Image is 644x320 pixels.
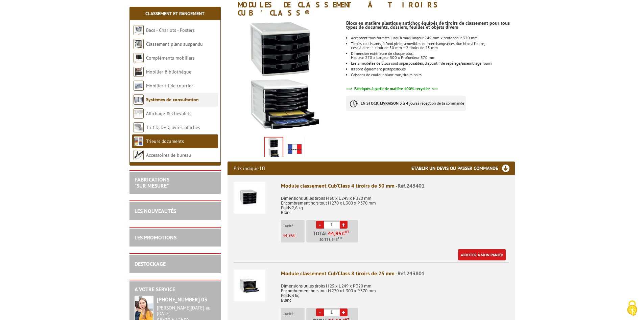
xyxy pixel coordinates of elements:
[228,20,341,134] img: fichiers_tiroirs_243401.jpg
[265,137,283,158] img: fichiers_tiroirs_243401.jpg
[351,73,515,77] li: Caissons de couleur blanc mat, tiroirs noirs
[135,176,169,189] a: FABRICATIONS"Sur Mesure"
[234,162,266,175] p: Prix indiqué HT
[620,297,644,320] button: Cookies (fenêtre modale)
[351,46,515,50] div: c’est-à-dire : 1 tiroir de 50 mm = 2 tiroirs de 25 mm
[351,67,515,71] li: Ils sont également juxtaposables
[145,10,205,17] a: Classement et Rangement
[361,101,418,106] strong: EN STOCK, LIVRAISON 3 à 4 jours
[134,94,144,105] img: Systèmes de consultation
[134,25,144,35] img: Bacs - Chariots - Posters
[351,56,515,60] div: Hauteur 270 x Largeur 300 x Profondeur 370 mm
[398,270,425,277] span: Réf.243801
[316,308,324,316] a: -
[134,122,144,132] img: Tri CD, DVD, livres, affiches
[135,260,166,267] a: DESTOCKAGE
[342,231,345,236] span: €
[351,51,515,56] div: Dimension extérieure de chaque bloc:
[281,270,509,277] div: Module classement Cub'Class 8 tiroirs de 25 mm -
[134,39,144,49] img: Classement plans suspendu
[146,69,191,75] a: Mobilier Bibliothèque
[351,36,515,40] li: Acceptent tous formats jusqu’à maxi largeur 249 mm x profondeur 320 mm
[340,308,348,316] a: +
[346,21,515,29] p: Blocs en matière plastique antichoc équipés de tiroirs de classement pour tous types de documents...
[146,152,191,158] a: Accessoires de bureau
[234,182,265,214] img: Module classement Cub'Class 4 tiroirs de 50 mm
[345,230,349,234] sup: HT
[157,296,207,303] strong: [PHONE_NUMBER] 03
[283,223,305,228] p: L'unité
[146,55,195,61] a: Compléments mobiliers
[281,279,509,303] p: Dimensions utiles tiroirs H 25 x L 249 x P 320 mm Encombrement hors tout H 270 x L 300 x P 370 mm...
[327,237,336,242] span: 53,94
[134,150,144,160] img: Accessoires de bureau
[146,27,195,33] a: Bacs - Chariots - Posters
[351,42,515,46] div: Tiroirs coulissants, à fond plein, amovibles et interchangeables d’un bloc à l’autre,
[624,300,641,317] img: Cookies (fenêtre modale)
[458,249,506,260] a: Ajouter à mon panier
[340,221,348,229] a: +
[346,86,438,91] font: ==> Fabriqués à partir de matière 100% recyclée <==
[234,270,265,301] img: Module classement Cub'Class 8 tiroirs de 25 mm
[146,124,200,130] a: Tri CD, DVD, livres, affiches
[283,311,305,316] p: L'unité
[135,208,176,214] a: LES NOUVEAUTÉS
[283,233,293,238] span: 44,95
[134,136,144,146] img: Trieurs documents
[146,110,191,116] a: Affichage & Chevalets
[319,237,343,242] span: Soit €
[398,182,425,189] span: Réf.243401
[146,97,199,103] a: Systèmes de consultation
[308,231,358,242] p: Total
[146,41,203,47] a: Classement plans suspendu
[411,162,515,175] h3: Etablir un devis ou passer commande
[134,53,144,63] img: Compléments mobiliers
[283,233,305,238] p: €
[281,191,509,215] p: Dimensions utiles tiroirs H 50 x L 249 x P 320 mm Encombrement hors tout H 270 x L 300 x P 370 mm...
[351,61,515,65] li: Les 2 modèles de blocs sont superposables, dispositif de repérage/assemblage fourni
[281,182,509,190] div: Module classement Cub'Class 4 tiroirs de 50 mm -
[146,83,193,89] a: Mobilier tri de courrier
[134,67,144,77] img: Mobilier Bibliothèque
[316,221,324,229] a: -
[146,138,184,144] a: Trieurs documents
[346,96,466,111] p: à réception de la commande
[134,108,144,119] img: Affichage & Chevalets
[157,305,216,317] div: [PERSON_NAME][DATE] au [DATE]
[134,81,144,91] img: Mobilier tri de courrier
[135,286,216,293] h2: A votre service
[287,138,303,159] img: edimeta_produit_fabrique_en_france.jpg
[135,234,176,241] a: LES PROMOTIONS
[328,231,342,236] span: 44,95
[338,236,343,240] sup: TTC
